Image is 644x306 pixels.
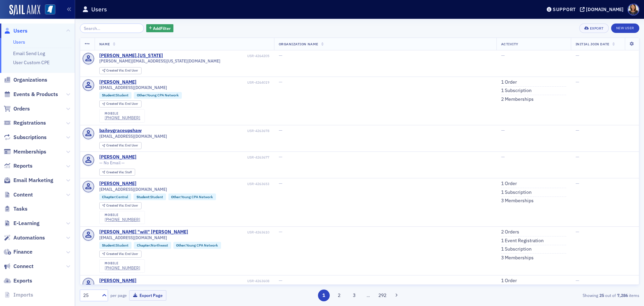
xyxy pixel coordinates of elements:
button: Export Page [129,290,166,301]
button: [DOMAIN_NAME] [580,7,626,12]
div: Support [553,6,576,12]
div: [PERSON_NAME].[US_STATE] [99,53,163,59]
div: Other: [173,242,221,249]
span: E-Learning [13,220,40,227]
span: Created Via : [106,252,125,256]
img: SailAMX [9,5,40,15]
a: [PHONE_NUMBER] [105,265,140,270]
div: USR-4263677 [138,155,269,160]
span: [EMAIL_ADDRESS][DOMAIN_NAME] [99,235,167,240]
a: Chapter:Central [102,195,128,199]
span: Users [13,27,28,35]
span: [PERSON_NAME][EMAIL_ADDRESS][US_STATE][DOMAIN_NAME] [99,58,220,63]
span: Automations [13,234,45,242]
div: USR-4264019 [138,80,269,85]
span: Profile [628,4,639,15]
div: Other: [134,92,182,99]
span: Other : [171,194,181,199]
span: Organization Name [279,42,318,46]
div: USR-4263678 [143,129,269,133]
div: [PERSON_NAME] [99,181,137,187]
span: — [576,79,579,85]
div: [PERSON_NAME] [99,278,137,284]
div: mobile [105,112,140,116]
a: Automations [4,234,45,242]
a: Content [4,191,33,199]
span: Events & Products [13,91,58,98]
div: Staff [106,171,132,174]
span: Initial Join Date [576,42,609,46]
span: Created Via : [106,203,125,208]
div: Student: [99,92,132,99]
a: E-Learning [4,220,40,227]
span: Created Via : [106,68,125,73]
span: — [279,154,282,160]
span: Email Marketing [13,177,53,184]
h1: Users [91,5,107,13]
button: 292 [377,290,388,301]
a: [PERSON_NAME] [99,79,137,85]
span: — [576,229,579,235]
span: — [501,52,505,58]
span: — [501,127,505,133]
a: Orders [4,105,30,113]
a: Exports [4,277,32,285]
div: Created Via: End User [99,251,142,258]
span: Content [13,191,33,199]
span: Other : [176,243,186,248]
span: — [501,154,505,160]
a: Other:Young CPA Network [176,243,218,248]
div: [DOMAIN_NAME] [586,6,624,12]
a: View Homepage [40,4,55,16]
div: Student: [133,193,166,200]
span: — [576,52,579,58]
a: Users [13,39,25,45]
a: 1 Subscription [501,189,532,195]
button: 1 [318,290,330,301]
input: Search… [80,24,144,33]
span: Chapter : [137,243,151,248]
a: Email Marketing [4,177,53,184]
span: Add Filter [153,25,171,31]
span: Tasks [13,205,28,213]
div: mobile [105,261,140,265]
div: Student: [99,242,132,249]
a: Imports [4,291,33,299]
a: [PHONE_NUMBER] [105,115,140,120]
span: — [576,277,579,283]
span: — [576,180,579,186]
div: Other: [168,193,216,200]
strong: 25 [598,292,605,298]
span: — [279,127,282,133]
span: Exports [13,277,32,285]
a: Other:Young CPA Network [171,195,213,199]
div: baileygraceupshaw [99,128,142,134]
a: Users [4,27,28,35]
span: Orders [13,105,30,113]
span: — [279,79,282,85]
span: Other : [137,93,147,97]
a: Chapter:Northwest [137,243,168,248]
div: End User [106,102,138,106]
div: Created Via: Staff [99,169,135,176]
a: 1 Order [501,278,517,284]
div: [PHONE_NUMBER] [105,217,140,222]
span: Organizations [13,76,47,84]
a: [PERSON_NAME] "will" [PERSON_NAME] [99,229,188,235]
a: Events & Products [4,91,58,98]
span: — [279,52,282,58]
span: Connect [13,263,34,270]
span: [EMAIL_ADDRESS][DOMAIN_NAME] [99,134,167,139]
div: USR-4264205 [164,54,269,58]
img: SailAMX [45,4,55,15]
button: AddFilter [146,24,174,33]
span: — [279,229,282,235]
a: 3 Memberships [501,198,534,204]
a: Memberships [4,148,46,156]
div: Chapter: [99,193,131,200]
div: Chapter: [134,242,171,249]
